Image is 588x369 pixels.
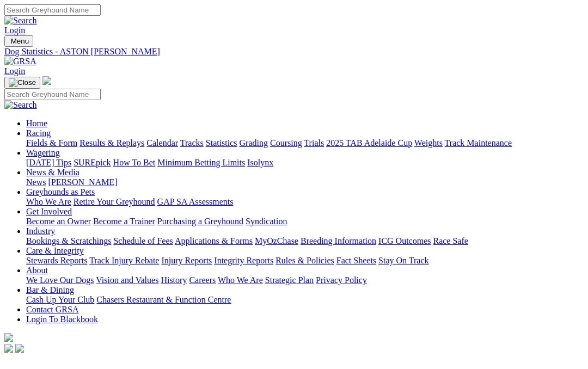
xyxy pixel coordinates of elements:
a: Trials [304,138,324,147]
a: Who We Are [26,197,71,206]
a: Schedule of Fees [113,236,173,245]
a: 2025 TAB Adelaide Cup [326,138,412,147]
a: Fields & Form [26,138,77,147]
a: Calendar [146,138,178,147]
a: Rules & Policies [275,256,334,265]
div: Get Involved [26,217,584,226]
a: Bookings & Scratchings [26,236,111,245]
a: Who We Are [218,275,263,285]
a: Contact GRSA [26,305,78,314]
a: Industry [26,226,55,236]
a: Breeding Information [301,236,376,245]
a: Fact Sheets [336,256,376,265]
a: Login [4,66,25,76]
img: logo-grsa-white.png [4,333,13,342]
a: SUREpick [73,158,111,167]
a: Weights [414,138,443,147]
a: Cash Up Your Club [26,295,94,304]
a: Vision and Values [96,275,158,285]
a: Login [4,26,25,35]
a: Greyhounds as Pets [26,187,95,196]
span: Menu [11,37,29,45]
a: Applications & Forms [175,236,253,245]
a: How To Bet [113,158,156,167]
a: Track Injury Rebate [89,256,159,265]
a: Login To Blackbook [26,315,98,324]
a: Statistics [206,138,237,147]
img: Search [4,16,37,26]
a: Syndication [246,217,287,226]
div: Wagering [26,158,584,168]
a: Retire Your Greyhound [73,197,155,206]
a: Dog Statistics - ASTON [PERSON_NAME] [4,47,584,57]
img: GRSA [4,57,36,66]
a: Home [26,119,47,128]
a: Grading [240,138,268,147]
a: News [26,177,46,187]
input: Search [4,89,101,100]
a: Integrity Reports [214,256,273,265]
a: GAP SA Assessments [157,197,234,206]
a: Bar & Dining [26,285,74,294]
a: Stewards Reports [26,256,87,265]
a: Care & Integrity [26,246,84,255]
a: ICG Outcomes [378,236,431,245]
div: News & Media [26,177,584,187]
img: facebook.svg [4,344,13,353]
a: Careers [189,275,216,285]
button: Toggle navigation [4,77,40,89]
img: logo-grsa-white.png [42,76,51,85]
div: Racing [26,138,584,148]
a: Isolynx [247,158,273,167]
img: Search [4,100,37,110]
img: twitter.svg [15,344,24,353]
a: We Love Our Dogs [26,275,94,285]
a: [PERSON_NAME] [48,177,117,187]
a: Purchasing a Greyhound [157,217,243,226]
div: Industry [26,236,584,246]
a: Coursing [270,138,302,147]
a: History [161,275,187,285]
a: Get Involved [26,207,72,216]
a: About [26,266,48,275]
a: MyOzChase [255,236,298,245]
input: Search [4,4,101,16]
a: Race Safe [433,236,468,245]
a: Chasers Restaurant & Function Centre [96,295,231,304]
a: Track Maintenance [445,138,512,147]
div: Bar & Dining [26,295,584,305]
a: Strategic Plan [265,275,314,285]
a: Racing [26,128,51,138]
a: Privacy Policy [316,275,367,285]
a: News & Media [26,168,79,177]
a: Stay On Track [378,256,428,265]
button: Toggle navigation [4,35,33,47]
a: Injury Reports [161,256,212,265]
div: About [26,275,584,285]
a: Become a Trainer [93,217,155,226]
img: Close [9,78,36,87]
a: Tracks [180,138,204,147]
a: [DATE] Tips [26,158,71,167]
a: Results & Replays [79,138,144,147]
a: Wagering [26,148,60,157]
div: Greyhounds as Pets [26,197,584,207]
a: Become an Owner [26,217,91,226]
a: Minimum Betting Limits [157,158,245,167]
div: Care & Integrity [26,256,584,266]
